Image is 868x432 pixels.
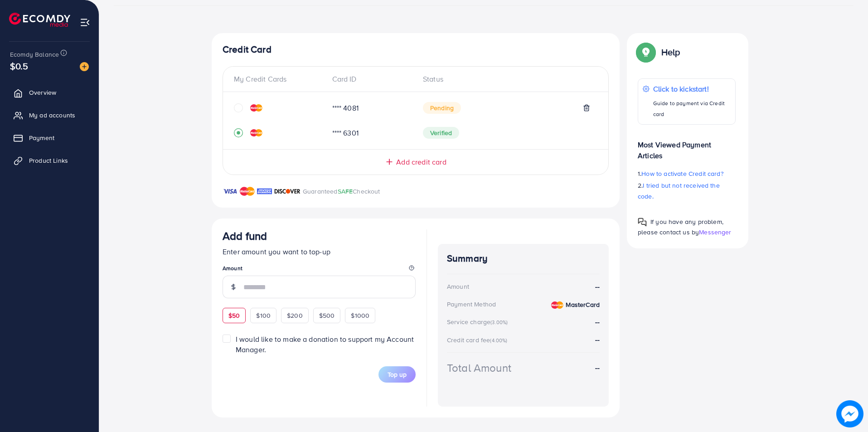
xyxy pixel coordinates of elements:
img: brand [223,186,238,197]
a: Product Links [7,151,92,170]
div: My Credit Cards [234,74,325,84]
img: image [80,62,89,71]
strong: -- [595,335,600,345]
span: $50 [228,311,240,320]
img: Popup guide [638,218,647,227]
span: Ecomdy Balance [10,50,59,59]
strong: MasterCard [566,300,600,309]
strong: -- [595,317,600,327]
span: $200 [287,311,303,320]
span: $0.5 [10,59,29,73]
span: How to activate Credit card? [641,169,723,178]
strong: -- [595,282,600,292]
img: brand [257,186,272,197]
img: Popup guide [638,44,654,60]
p: Enter amount you want to top-up [223,246,416,257]
small: (3.00%) [490,319,508,326]
img: brand [240,186,255,197]
div: Amount [447,282,469,291]
a: Overview [7,83,92,102]
h4: Summary [447,253,600,264]
p: Most Viewed Payment Articles [638,132,736,161]
h3: Add fund [223,229,267,243]
div: Credit card fee [447,335,510,345]
span: Add credit card [396,157,446,167]
p: 1. [638,168,736,179]
legend: Amount [223,264,416,276]
p: 2. [638,180,736,202]
div: Total Amount [447,360,511,376]
span: $500 [319,311,335,320]
svg: record circle [234,128,243,137]
small: (4.00%) [490,337,507,344]
p: Guaranteed Checkout [303,186,380,197]
span: Pending [423,102,461,114]
button: Top up [378,366,416,383]
svg: circle [234,103,243,112]
span: My ad accounts [29,111,75,120]
img: credit [250,104,262,112]
img: menu [80,17,90,28]
h4: Credit Card [223,44,609,55]
img: credit [250,129,262,136]
strong: -- [595,363,600,373]
span: Product Links [29,156,68,165]
div: Service charge [447,317,510,326]
p: Guide to payment via Credit card [653,98,731,120]
span: Payment [29,133,54,142]
span: Messenger [699,228,731,237]
img: image [836,400,863,427]
span: Overview [29,88,56,97]
a: Payment [7,129,92,147]
span: I would like to make a donation to support my Account Manager. [236,334,414,354]
img: brand [274,186,301,197]
img: credit [551,301,563,309]
div: Status [416,74,597,84]
span: If you have any problem, please contact us by [638,217,723,237]
span: SAFE [338,187,353,196]
div: Payment Method [447,300,496,309]
span: $1000 [351,311,369,320]
a: My ad accounts [7,106,92,124]
span: Verified [423,127,459,139]
span: $100 [256,311,271,320]
img: logo [9,13,70,27]
span: Top up [388,370,407,379]
span: I tried but not received the code. [638,181,720,201]
p: Click to kickstart! [653,83,731,94]
div: Card ID [325,74,416,84]
p: Help [661,47,680,58]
